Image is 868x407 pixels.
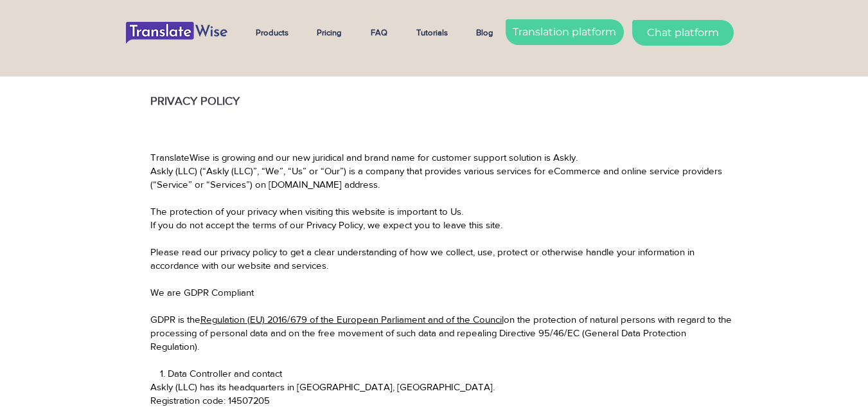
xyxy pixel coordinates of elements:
p: The protection of your privacy when visiting this website is important to Us. If you do not accep... [150,204,735,231]
a: Regulation (EU) 2016/679 of the European Parliament and of the Council [200,314,504,325]
nav: Site [246,17,511,49]
p: Blog [470,17,500,49]
p: Tutorials [410,17,454,49]
p: TranslateWise is growing and our new juridical and brand name for customer support solution is As... [150,150,735,191]
p: Please read our privacy policy to get a clear understanding of how we collect, use, protect or ot... [150,245,735,285]
span: Chat platform [647,26,719,40]
p: Registration code: 14507205 [150,393,735,407]
p: GDPR is the on the protection of natural persons with regard to the processing of personal data a... [150,312,735,353]
p: FAQ [364,17,394,49]
a: FAQ [361,17,407,49]
span: Translation platform [513,25,616,39]
span: PRIVACY POLICY [150,95,240,107]
p: Pricing [310,17,348,49]
a: Blog [466,17,511,49]
a: Products [246,17,307,49]
p: Data Controller and contact [168,366,735,380]
p: We are GDPR Compliant [150,285,735,299]
a: Tutorials [407,17,466,49]
p: Askly (LLC) has its headquarters in [GEOGRAPHIC_DATA], [GEOGRAPHIC_DATA]. [150,380,735,393]
img: UUS_logo_TW.png [126,22,227,44]
a: Pricing [307,17,361,49]
a: Chat platform [632,20,734,46]
a: Translation platform [506,19,624,45]
p: Products [249,17,295,49]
